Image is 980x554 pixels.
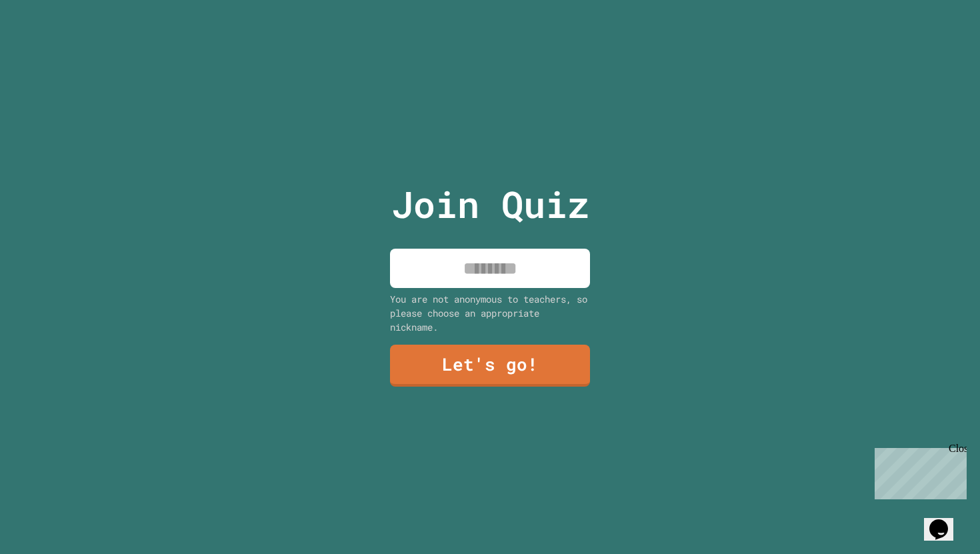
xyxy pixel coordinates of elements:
[391,177,589,232] p: Join Quiz
[390,292,590,334] div: You are not anonymous to teachers, so please choose an appropriate nickname.
[924,501,967,541] iframe: chat widget
[390,345,590,387] a: Let's go!
[869,443,967,499] iframe: chat widget
[5,5,92,85] div: Chat with us now!Close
